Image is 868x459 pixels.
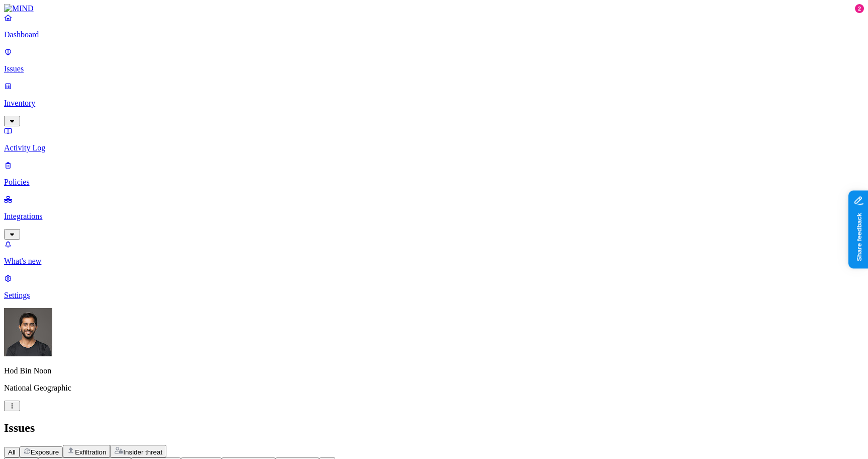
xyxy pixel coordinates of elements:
p: Dashboard [4,30,864,39]
p: National Geographic [4,384,864,393]
img: MIND [4,4,34,13]
p: What's new [4,257,864,266]
p: Policies [4,178,864,187]
p: Issues [4,64,864,73]
a: What's new [4,240,864,266]
p: Inventory [4,99,864,108]
p: Integrations [4,212,864,221]
a: MIND [4,4,864,13]
p: Hod Bin Noon [4,366,864,375]
a: Inventory [4,82,864,125]
span: All [8,448,16,456]
a: Issues [4,47,864,73]
a: Settings [4,274,864,300]
span: Insider threat [123,448,162,456]
a: Integrations [4,195,864,238]
a: Activity Log [4,126,864,152]
p: Settings [4,291,864,300]
span: Exposure [31,448,59,456]
div: 2 [855,4,864,13]
a: Dashboard [4,13,864,39]
img: Hod Bin Noon [4,308,52,356]
span: Exfiltration [75,448,106,456]
p: Activity Log [4,143,864,152]
a: Policies [4,161,864,187]
h2: Issues [4,421,864,435]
